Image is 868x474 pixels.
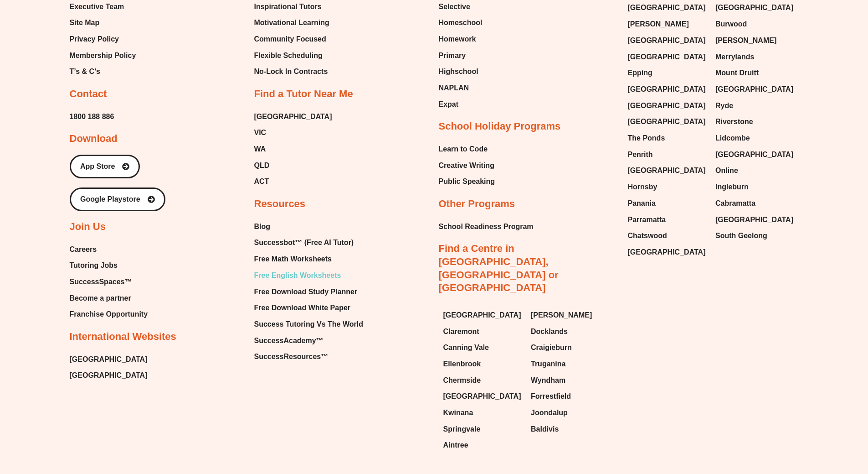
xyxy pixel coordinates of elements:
span: Chatswood [628,229,667,243]
span: Blog [254,220,271,234]
span: SuccessAcademy™ [254,334,324,348]
a: App Store [70,155,140,178]
h2: Join Us [70,220,106,234]
span: Mount Druitt [715,66,759,80]
h2: International Websites [70,330,176,344]
span: [GEOGRAPHIC_DATA] [628,245,706,259]
span: [PERSON_NAME] [531,308,592,322]
span: Online [715,164,738,177]
span: Learn to Code [439,142,488,156]
a: Successbot™ (Free AI Tutor) [254,236,363,250]
a: [GEOGRAPHIC_DATA] [628,83,707,96]
a: SuccessResources™ [254,350,363,364]
a: [GEOGRAPHIC_DATA] [254,110,332,124]
span: Ellenbrook [443,357,481,371]
a: Become a partner [70,292,148,305]
span: Truganina [531,357,565,371]
a: [GEOGRAPHIC_DATA] [628,245,707,259]
span: Joondalup [531,406,568,420]
a: Free Math Worksheets [254,252,363,266]
a: Kwinana [443,406,522,420]
span: [GEOGRAPHIC_DATA] [628,164,706,177]
a: Ellenbrook [443,357,522,371]
span: Docklands [531,325,568,339]
span: VIC [254,126,267,140]
a: Expat [439,98,483,111]
a: Online [715,164,794,177]
span: [GEOGRAPHIC_DATA] [715,1,793,15]
span: Site Map [70,16,100,30]
a: Site Map [70,16,136,30]
a: [PERSON_NAME] [628,17,707,31]
a: Chatswood [628,229,707,243]
span: Privacy Policy [70,32,119,46]
a: Primary [439,49,483,63]
a: [GEOGRAPHIC_DATA] [715,1,794,15]
a: Learn to Code [439,142,495,156]
span: [GEOGRAPHIC_DATA] [628,115,706,129]
a: Parramatta [628,213,707,227]
span: [GEOGRAPHIC_DATA] [628,1,706,15]
span: Free Math Worksheets [254,252,332,266]
a: Free English Worksheets [254,269,363,282]
a: Homeschool [439,16,483,30]
span: Aintree [443,438,468,452]
a: [GEOGRAPHIC_DATA] [443,390,522,403]
iframe: Chat Widget [716,371,868,474]
span: Free Download Study Planner [254,285,358,299]
a: SuccessSpaces™ [70,275,148,289]
a: Google Playstore [70,188,165,211]
a: Riverstone [715,115,794,129]
a: Truganina [531,357,610,371]
span: Lidcombe [715,131,750,145]
span: Claremont [443,325,479,339]
a: Panania [628,197,707,210]
a: VIC [254,126,332,140]
a: Wyndham [531,374,610,387]
a: [PERSON_NAME] [715,34,794,47]
span: ACT [254,175,269,188]
span: Cabramatta [715,197,755,210]
a: [GEOGRAPHIC_DATA] [70,353,148,366]
a: Chermside [443,374,522,387]
span: [PERSON_NAME] [715,34,776,47]
a: Joondalup [531,406,610,420]
a: QLD [254,159,332,172]
a: Community Focused [254,32,332,46]
span: Baldivis [531,422,559,436]
a: No-Lock In Contracts [254,65,332,78]
a: NAPLAN [439,81,483,95]
span: Wyndham [531,374,565,387]
a: Canning Vale [443,341,522,354]
a: Ingleburn [715,180,794,194]
span: Expat [439,98,459,111]
a: Creative Writing [439,159,495,172]
a: [GEOGRAPHIC_DATA] [628,1,707,15]
a: Free Download Study Planner [254,285,363,299]
a: Motivational Learning [254,16,332,30]
span: [GEOGRAPHIC_DATA] [70,369,148,382]
span: T’s & C’s [70,65,100,78]
span: Burwood [715,17,747,31]
span: Highschool [439,65,478,78]
span: Merrylands [715,50,754,64]
a: South Geelong [715,229,794,243]
span: Careers [70,243,97,256]
a: [GEOGRAPHIC_DATA] [715,83,794,96]
span: 1800 188 886 [70,110,114,124]
span: Tutoring Jobs [70,259,118,272]
span: No-Lock In Contracts [254,65,328,78]
span: Primary [439,49,466,63]
a: [GEOGRAPHIC_DATA] [628,115,707,129]
span: Homework [439,32,476,46]
span: Free English Worksheets [254,269,341,282]
a: School Readiness Program [439,220,534,234]
h2: Download [70,132,118,146]
a: Docklands [531,325,610,339]
span: [GEOGRAPHIC_DATA] [628,50,706,64]
a: [GEOGRAPHIC_DATA] [715,213,794,227]
a: ACT [254,175,332,188]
